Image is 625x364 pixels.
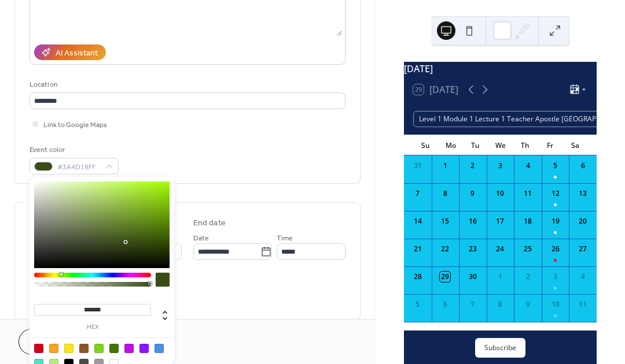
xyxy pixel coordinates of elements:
[34,44,106,60] button: AI Assistant
[413,244,423,254] div: 21
[468,188,478,199] div: 9
[440,161,450,171] div: 1
[578,216,588,226] div: 20
[578,272,588,282] div: 4
[124,344,134,353] div: #BD10E0
[64,344,73,353] div: #F8E71C
[495,244,505,254] div: 24
[550,216,561,226] div: 19
[523,216,533,226] div: 18
[155,344,164,353] div: #4A90E2
[19,329,90,355] button: Cancel
[468,244,478,254] div: 23
[550,188,561,199] div: 12
[468,216,478,226] div: 16
[495,272,505,282] div: 1
[578,299,588,310] div: 11
[523,244,533,254] div: 25
[475,338,525,358] button: Subscribe
[43,119,107,131] span: Link to Google Maps
[468,272,478,282] div: 30
[34,324,151,330] label: hex
[468,161,478,171] div: 2
[463,135,488,155] div: Tu
[550,161,561,171] div: 5
[30,144,116,156] div: Event color
[468,299,478,310] div: 7
[413,135,438,155] div: Su
[523,161,533,171] div: 4
[413,272,423,282] div: 28
[550,299,561,310] div: 10
[438,135,463,155] div: Mo
[94,344,104,353] div: #7ED321
[139,344,149,353] div: #9013FE
[562,135,587,155] div: Sa
[79,344,89,353] div: #8B572A
[538,135,562,155] div: Fr
[550,244,561,254] div: 26
[523,299,533,310] div: 9
[193,217,226,229] div: End date
[440,188,450,199] div: 8
[488,135,513,155] div: We
[56,47,98,60] div: AI Assistant
[57,161,100,173] span: #3A4D19FF
[109,344,119,353] div: #417505
[30,79,343,91] div: Location
[523,272,533,282] div: 2
[413,161,423,171] div: 31
[578,244,588,254] div: 27
[495,299,505,310] div: 8
[413,188,423,199] div: 7
[495,188,505,199] div: 10
[578,161,588,171] div: 6
[413,216,423,226] div: 14
[440,216,450,226] div: 15
[550,272,561,282] div: 3
[193,232,209,244] span: Date
[513,135,538,155] div: Th
[413,299,423,310] div: 5
[495,161,505,171] div: 3
[578,188,588,199] div: 13
[440,299,450,310] div: 6
[523,188,533,199] div: 11
[440,272,450,282] div: 29
[277,232,293,244] span: Time
[495,216,505,226] div: 17
[34,344,43,353] div: #D0021B
[49,344,58,353] div: #F5A623
[440,244,450,254] div: 22
[404,62,597,76] div: [DATE]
